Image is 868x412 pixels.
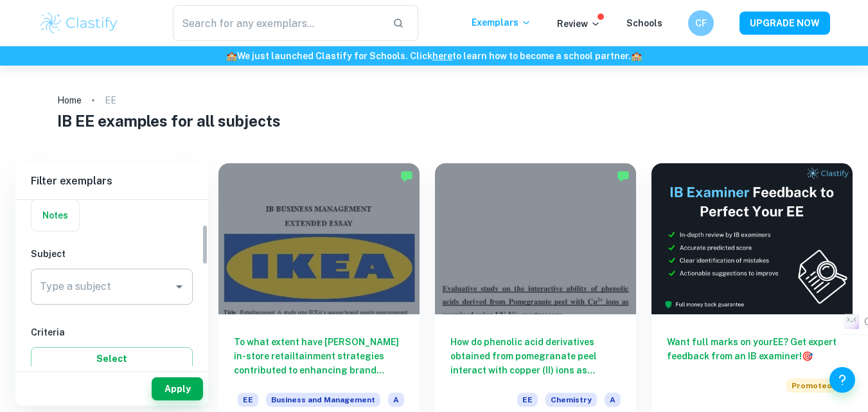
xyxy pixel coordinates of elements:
h6: How do phenolic acid derivatives obtained from pomegranate peel interact with copper (II) ions as... [450,335,621,377]
h6: To what extent have [PERSON_NAME] in-store retailtainment strategies contributed to enhancing bra... [234,335,404,377]
span: 🏫 [631,51,642,61]
button: Apply [152,377,203,400]
button: CF [688,10,714,36]
h6: Criteria [31,325,193,339]
img: Marked [617,170,630,183]
h6: We just launched Clastify for Schools. Click to learn how to become a school partner. [3,49,865,63]
input: Search for any exemplars... [173,5,383,41]
button: Notes [31,200,79,231]
button: Help and Feedback [829,367,855,393]
span: Promoted [786,379,837,393]
h6: Want full marks on your EE ? Get expert feedback from an IB examiner! [667,335,837,363]
a: here [432,51,452,61]
img: Clastify logo [39,10,120,36]
span: EE [238,393,258,407]
span: A [388,393,404,407]
span: 🎯 [802,351,813,361]
p: Review [557,17,601,31]
button: UPGRADE NOW [740,12,830,35]
p: Exemplars [472,15,531,30]
span: EE [517,393,538,407]
h6: Subject [31,247,193,261]
span: Chemistry [545,393,597,407]
span: Business and Management [266,393,380,407]
button: Select [31,347,193,370]
span: 🏫 [226,51,237,61]
span: A [605,393,621,407]
h6: Filter exemplars [15,163,208,199]
img: Thumbnail [651,163,853,314]
a: Home [57,91,82,109]
p: EE [105,93,116,107]
h6: CF [693,16,708,30]
h1: IB EE examples for all subjects [57,109,811,132]
button: Open [170,278,188,296]
a: Schools [626,18,662,28]
img: Marked [400,170,413,183]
